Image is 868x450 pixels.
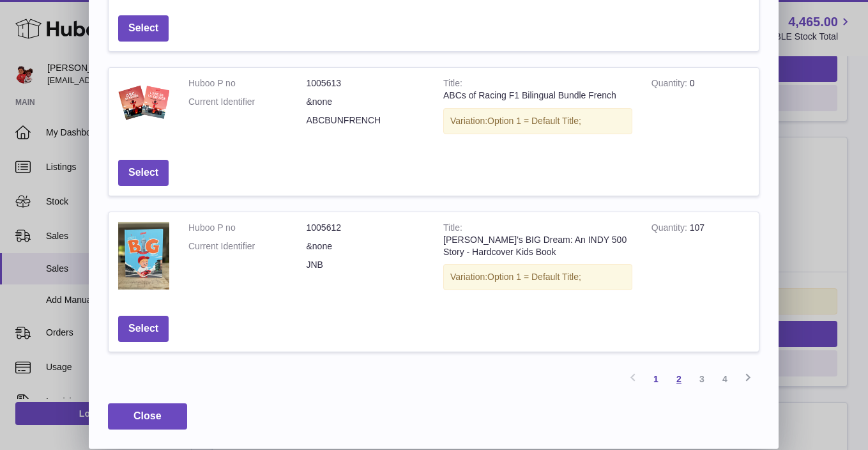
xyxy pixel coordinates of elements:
[118,316,169,342] button: Select
[118,222,169,290] img: Josef's BIG Dream: An INDY 500 Story - Hardcover Kids Book
[118,77,169,128] img: ABCs of Racing F1 Bilingual Bundle French
[487,116,581,126] span: Option 1 = Default Title;
[487,272,581,282] span: Option 1 = Default Title;
[188,77,307,89] dt: Huboo P no
[642,212,759,307] td: 107
[188,222,307,234] dt: Huboo P no
[443,78,462,91] strong: Title
[667,368,690,391] a: 2
[443,264,632,290] div: Variation:
[118,15,169,42] button: Select
[713,368,736,391] a: 4
[443,108,632,134] div: Variation:
[651,78,690,91] strong: Quantity
[188,96,307,108] dt: Current Identifier
[443,89,632,102] div: ABCs of Racing F1 Bilingual Bundle French
[307,259,425,271] dd: JNB
[642,68,759,150] td: 0
[118,160,169,186] button: Select
[443,222,462,236] strong: Title
[644,368,667,391] a: 1
[188,240,307,252] dt: Current Identifier
[307,96,425,108] dd: &none
[108,403,187,430] button: Close
[307,240,425,252] dd: &none
[133,410,162,421] span: Close
[307,222,425,234] dd: 1005612
[651,222,690,236] strong: Quantity
[443,234,632,258] div: [PERSON_NAME]'s BIG Dream: An INDY 500 Story - Hardcover Kids Book
[307,114,425,127] dd: ABCBUNFRENCH
[307,77,425,89] dd: 1005613
[690,368,713,391] a: 3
